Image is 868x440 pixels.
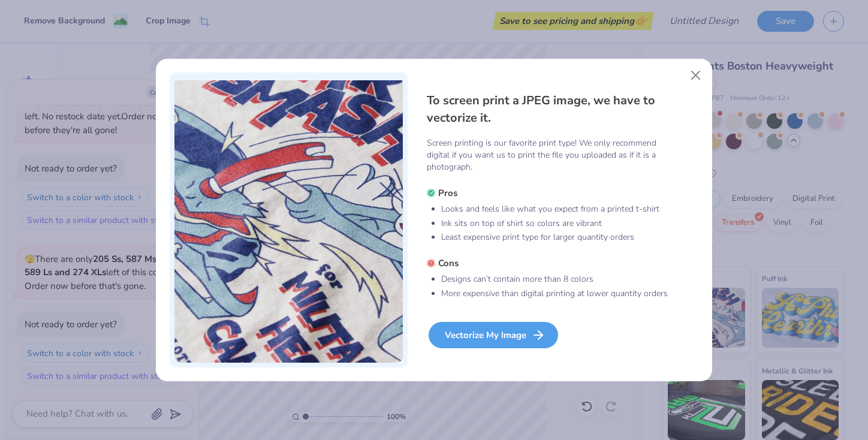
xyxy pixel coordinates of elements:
li: More expensive than digital printing at lower quantity orders [441,288,669,300]
li: Designs can’t contain more than 8 colors [441,273,669,285]
li: Ink sits on top of shirt so colors are vibrant [441,218,669,230]
h4: To screen print a JPEG image, we have to vectorize it. [427,92,669,127]
h5: Pros [427,187,669,199]
li: Looks and feels like what you expect from a printed t-shirt [441,203,669,215]
li: Least expensive print type for larger quantity orders [441,231,669,243]
div: Vectorize My Image [429,322,558,348]
button: Close [685,64,707,87]
p: Screen printing is our favorite print type! We only recommend digital if you want us to print the... [427,137,669,173]
h5: Cons [427,257,669,269]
